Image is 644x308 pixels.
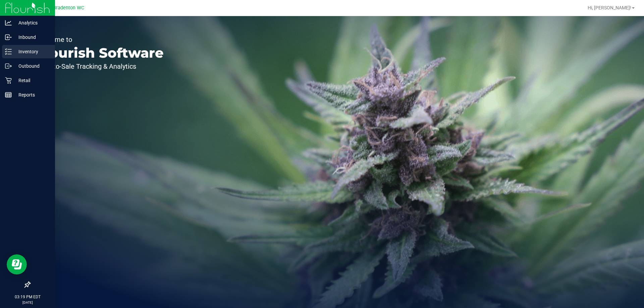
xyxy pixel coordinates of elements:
[12,48,52,56] p: Inventory
[12,33,52,41] p: Inbound
[36,36,164,43] p: Welcome to
[12,19,52,27] p: Analytics
[5,77,12,84] inline-svg: Retail
[7,254,27,274] iframe: Resource center
[588,5,631,10] span: Hi, [PERSON_NAME]!
[12,76,52,84] p: Retail
[12,62,52,70] p: Outbound
[3,294,52,300] p: 03:19 PM EDT
[5,34,12,41] inline-svg: Inbound
[5,48,12,55] inline-svg: Inventory
[3,300,52,305] p: [DATE]
[36,46,164,60] p: Flourish Software
[12,91,52,99] p: Reports
[5,63,12,69] inline-svg: Outbound
[5,19,12,26] inline-svg: Analytics
[36,63,164,70] p: Seed-to-Sale Tracking & Analytics
[5,91,12,98] inline-svg: Reports
[53,5,84,11] span: Bradenton WC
